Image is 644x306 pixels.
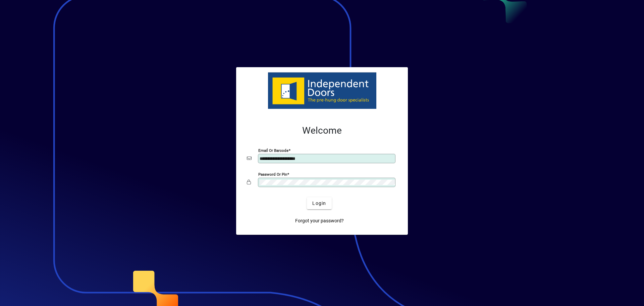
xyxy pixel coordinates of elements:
[247,125,397,136] h2: Welcome
[258,172,287,177] mat-label: Password or Pin
[292,215,346,227] a: Forgot your password?
[295,217,344,224] span: Forgot your password?
[258,148,288,153] mat-label: Email or Barcode
[307,197,331,209] button: Login
[312,200,326,207] span: Login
